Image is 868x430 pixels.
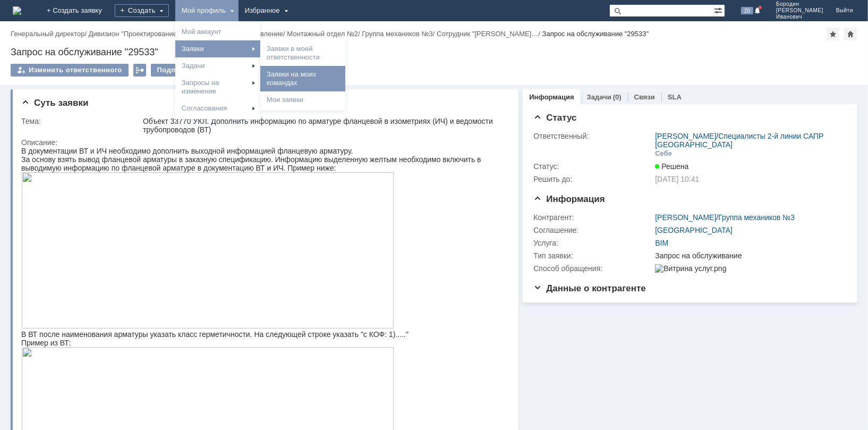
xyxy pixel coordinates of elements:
div: / [655,132,841,149]
span: Данные о контрагенте [533,283,646,293]
div: Описание: [21,138,505,147]
div: Объект 33770 УКЛ. Дополнить информацию по арматуре фланцевой в изометриях (ИЧ) и ведомости трубоп... [143,117,503,134]
a: Связи [634,93,655,101]
div: Запросы на изменение [177,77,258,98]
a: SLA [668,93,682,101]
a: Мои заявки [262,94,343,106]
div: / [287,30,362,38]
div: Сделать домашней страницей [844,28,857,40]
a: BIM [655,239,668,247]
div: Тип заявки: [533,251,653,260]
span: Статус [533,113,576,123]
span: Бородин [776,1,823,7]
span: Иванович [776,14,823,20]
div: Способ обращения: [533,264,653,273]
a: Специалисты 2-й линии САПР [GEOGRAPHIC_DATA] [655,132,823,149]
a: Группа механиков №3 [718,213,795,222]
a: [PERSON_NAME] [655,213,716,222]
a: Монтажный отдел №2 [287,30,358,38]
div: / [655,213,795,222]
div: Запрос на обслуживание "29533" [11,47,857,57]
span: [DATE] 10:41 [655,175,699,183]
div: Работа с массовостью [133,64,146,77]
div: Контрагент: [533,213,653,222]
div: Статус: [533,162,653,171]
div: Добавить в избранное [827,28,839,40]
div: Решить до: [533,175,653,183]
a: Перейти на домашнюю страницу [13,6,21,15]
div: (0) [613,93,622,101]
span: 20 [741,7,753,14]
a: Дивизион "Проектирование" [89,30,180,38]
span: Суть заявки [21,98,88,108]
a: Задачи [587,93,611,101]
a: Генеральный директор [11,30,84,38]
a: [GEOGRAPHIC_DATA] [655,226,733,234]
div: Услуга: [533,239,653,247]
img: logo [13,6,21,15]
span: Расширенный поиск [714,5,725,15]
span: [PERSON_NAME] [776,7,823,14]
a: Мой аккаунт [177,26,258,38]
a: [PERSON_NAME] [655,132,716,140]
img: Витрина услуг.png [655,264,726,273]
div: Тема: [21,117,141,125]
span: Решена [655,162,688,171]
div: Заявки [177,43,258,55]
div: Ответственный: [533,132,653,140]
a: Заявки на моих командах [262,68,343,89]
div: Себе [655,149,672,158]
div: / [89,30,183,38]
div: Согласования [177,102,258,115]
div: / [11,30,89,38]
span: Информация [533,194,605,204]
a: Информация [529,93,574,101]
a: Сотрудник "[PERSON_NAME]… [437,30,538,38]
div: Задачи [177,60,258,72]
div: Запрос на обслуживание [655,251,841,260]
div: / [437,30,542,38]
div: Запрос на обслуживание "29533" [542,30,649,38]
a: Заявки в моей ответственности [262,43,343,64]
div: Создать [115,4,169,17]
a: Группа механиков №3 [362,30,432,38]
div: Соглашение: [533,226,653,234]
div: / [362,30,437,38]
